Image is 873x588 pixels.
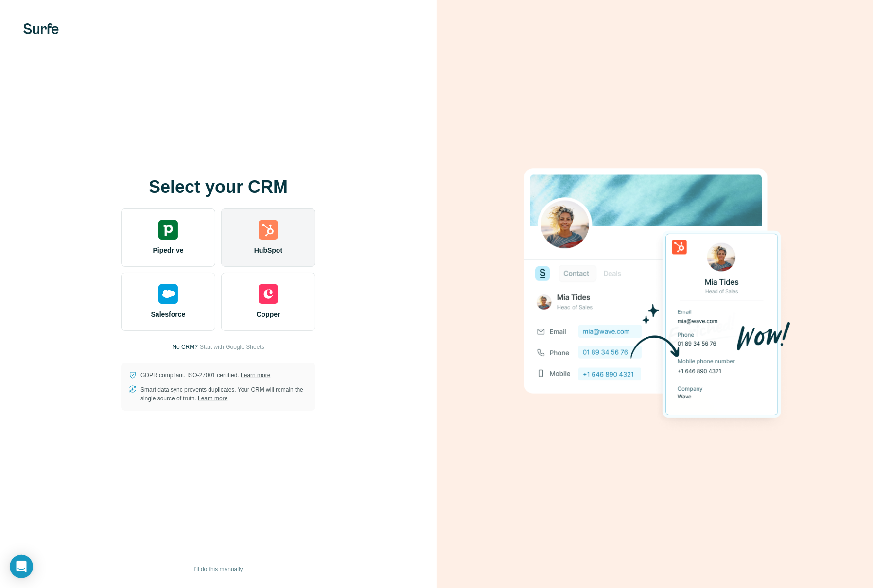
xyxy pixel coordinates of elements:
span: Copper [257,310,280,319]
img: salesforce's logo [158,284,178,304]
p: No CRM? [172,343,198,351]
button: I’ll do this manually [187,562,249,576]
p: GDPR compliant. ISO-27001 certified. [140,371,270,380]
span: Pipedrive [153,245,183,255]
span: I’ll do this manually [193,565,243,573]
button: Start with Google Sheets [200,343,264,351]
p: Smart data sync prevents duplicates. Your CRM will remain the single source of truth. [140,385,308,403]
img: pipedrive's logo [158,220,178,240]
img: hubspot's logo [259,220,278,240]
img: Surfe's logo [23,23,59,34]
img: HUBSPOT image [519,153,791,435]
span: Salesforce [151,310,186,319]
span: HubSpot [254,245,282,255]
h1: Select your CRM [121,177,315,197]
a: Learn more [198,395,227,402]
div: Open Intercom Messenger [10,555,33,578]
a: Learn more [241,372,270,379]
img: copper's logo [259,284,278,304]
